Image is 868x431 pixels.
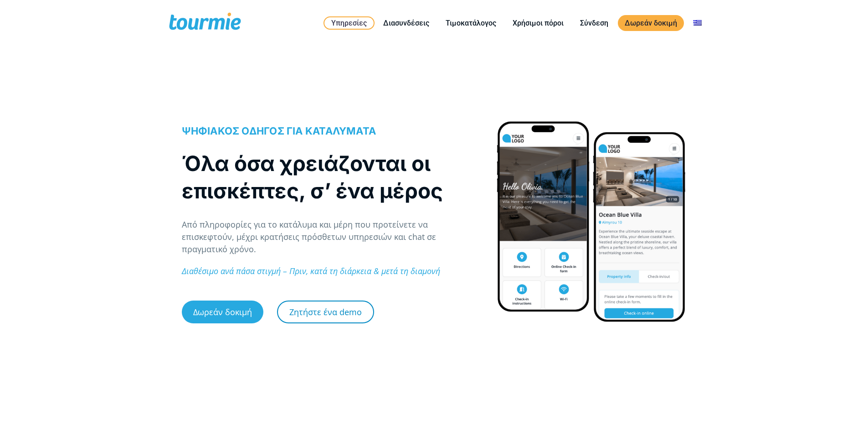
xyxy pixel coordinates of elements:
[182,265,440,276] em: Διαθέσιμο ανά πάσα στιγμή – Πριν, κατά τη διάρκεια & μετά τη διαμονή
[376,17,436,29] a: Διασυνδέσεις
[573,17,615,29] a: Σύνδεση
[182,125,376,137] span: ΨΗΦΙΑΚΟΣ ΟΔΗΓΟΣ ΓΙΑ ΚΑΤΑΛΥΜΑΤΑ
[439,17,503,29] a: Τιμοκατάλογος
[277,301,374,323] a: Ζητήστε ένα demo
[182,218,477,255] p: Από πληροφορίες για το κατάλυμα και μέρη που προτείνετε να επισκεφτούν, μέχρι κρατήσεις πρόσθετων...
[324,16,375,30] a: Υπηρεσίες
[506,17,570,29] a: Χρήσιμοι πόροι
[182,150,477,204] h1: Όλα όσα χρειάζονται οι επισκέπτες, σ’ ένα μέρος
[618,15,684,31] a: Δωρεάν δοκιμή
[182,301,263,323] a: Δωρεάν δοκιμή
[687,17,709,29] a: Αλλαγή σε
